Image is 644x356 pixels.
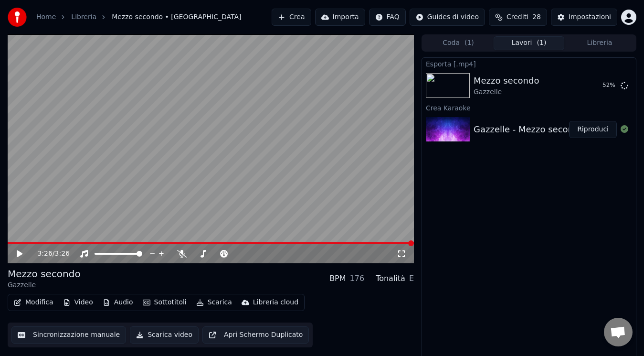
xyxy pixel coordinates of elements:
div: E [409,273,414,284]
nav: breadcrumb [36,12,241,22]
button: Libreria [564,36,635,50]
div: Crea Karaoke [422,102,636,113]
button: FAQ [369,9,406,26]
button: Scarica [192,296,236,309]
a: Libreria [71,12,96,22]
button: Lavori [494,36,564,50]
button: Scarica video [130,326,199,344]
div: / [37,249,60,259]
div: Mezzo secondo [8,267,81,280]
span: 3:26 [37,249,52,259]
button: Impostazioni [551,9,617,26]
button: Audio [99,296,137,309]
span: 28 [532,12,541,22]
div: 176 [350,273,365,284]
img: youka [8,8,27,27]
button: Coda [423,36,494,50]
span: 3:26 [55,249,70,259]
span: ( 1 ) [465,38,474,48]
button: Guides di video [410,9,485,26]
div: Esporta [.mp4] [422,58,636,69]
div: Mezzo secondo [474,74,539,87]
div: Tonalità [376,273,405,284]
div: BPM [329,273,346,284]
div: Gazzelle [474,87,539,97]
button: Video [59,296,97,309]
button: Sottotitoli [139,296,190,309]
button: Apri Schermo Duplicato [202,326,309,344]
div: Gazzelle [8,280,81,290]
button: Riproduci [569,121,617,138]
a: Aprire la chat [604,318,633,346]
button: Importa [315,9,365,26]
button: Modifica [10,296,57,309]
div: Gazzelle - Mezzo secondo [474,123,584,136]
span: ( 1 ) [537,38,547,48]
div: Impostazioni [569,12,611,22]
div: 52 % [602,82,617,89]
button: Crea [272,9,311,26]
span: Mezzo secondo • [GEOGRAPHIC_DATA] [112,12,241,22]
a: Home [36,12,56,22]
div: Libreria cloud [253,298,298,307]
button: Crediti28 [489,9,547,26]
button: Sincronizzazione manuale [11,326,126,344]
span: Crediti [507,12,528,22]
